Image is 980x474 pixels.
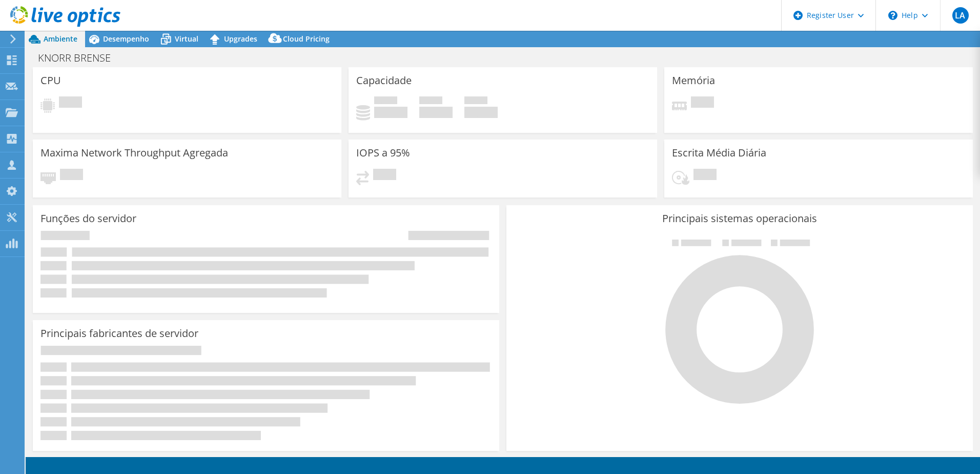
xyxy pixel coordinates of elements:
[224,34,257,44] span: Upgrades
[374,96,397,107] span: Usado
[419,107,453,118] h4: 0 GiB
[373,169,396,183] span: Pendente
[44,34,77,44] span: Ambiente
[40,328,198,339] h3: Principais fabricantes de servidor
[40,75,61,86] h3: CPU
[464,107,498,118] h4: 0 GiB
[672,147,766,159] h3: Escrita Média Diária
[356,147,410,159] h3: IOPS a 95%
[103,34,149,44] span: Desempenho
[40,213,136,224] h3: Funções do servidor
[283,34,330,44] span: Cloud Pricing
[514,213,965,224] h3: Principais sistemas operacionais
[374,107,407,118] h4: 0 GiB
[356,75,412,86] h3: Capacidade
[33,52,127,64] h1: KNORR BRENSE
[691,96,714,110] span: Pendente
[60,169,83,183] span: Pendente
[59,96,82,110] span: Pendente
[40,147,228,159] h3: Maxima Network Throughput Agregada
[175,34,198,44] span: Virtual
[888,11,897,20] svg: \n
[672,75,715,86] h3: Memória
[693,169,717,183] span: Pendente
[952,7,969,24] span: LA
[464,96,487,107] span: Total
[419,96,442,107] span: Disponível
